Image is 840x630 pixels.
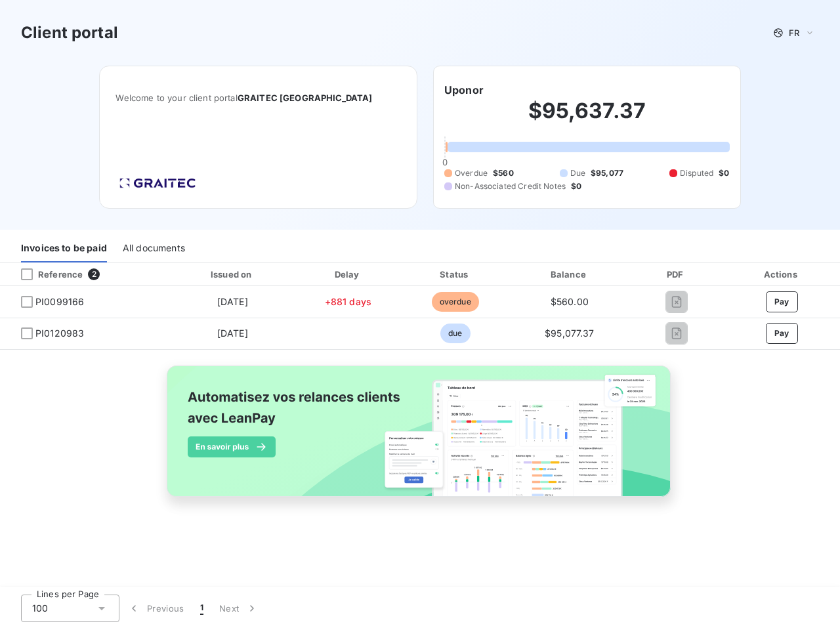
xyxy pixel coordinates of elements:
span: 1 [200,602,203,615]
div: Status [403,268,507,281]
div: Balance [513,268,626,281]
span: PI0120983 [35,327,84,340]
span: $0 [571,180,581,192]
span: 100 [32,602,48,615]
span: $560.00 [551,296,589,307]
button: Pay [766,323,798,344]
span: due [440,324,470,343]
span: [DATE] [217,296,248,307]
img: banner [155,358,685,519]
div: Issued on [172,268,293,281]
button: 1 [192,595,211,622]
h3: Client portal [21,21,118,45]
span: $560 [493,167,514,179]
span: Disputed [680,167,713,179]
span: 0 [442,157,448,167]
span: overdue [432,292,479,312]
span: Due [570,167,585,179]
button: Previous [119,595,192,622]
img: Company logo [115,174,199,192]
span: Non-Associated Credit Notes [455,180,566,192]
div: Actions [726,268,837,281]
h6: Uponor [444,82,484,98]
span: $95,077 [591,167,623,179]
span: $0 [719,167,729,179]
span: FR [789,28,799,38]
span: [DATE] [217,327,248,339]
button: Pay [766,291,798,312]
div: Delay [298,268,398,281]
h2: $95,637.37 [444,98,730,137]
div: Reference [10,268,83,280]
button: Next [211,595,266,622]
div: Invoices to be paid [21,235,107,262]
span: PI0099166 [35,295,84,308]
span: GRAITEC [GEOGRAPHIC_DATA] [238,93,373,103]
span: $95,077.37 [545,327,595,339]
span: Welcome to your client portal [115,93,401,103]
span: Overdue [455,167,488,179]
div: All documents [123,235,185,262]
div: PDF [632,268,721,281]
span: 2 [88,268,100,280]
span: +881 days [325,296,371,307]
